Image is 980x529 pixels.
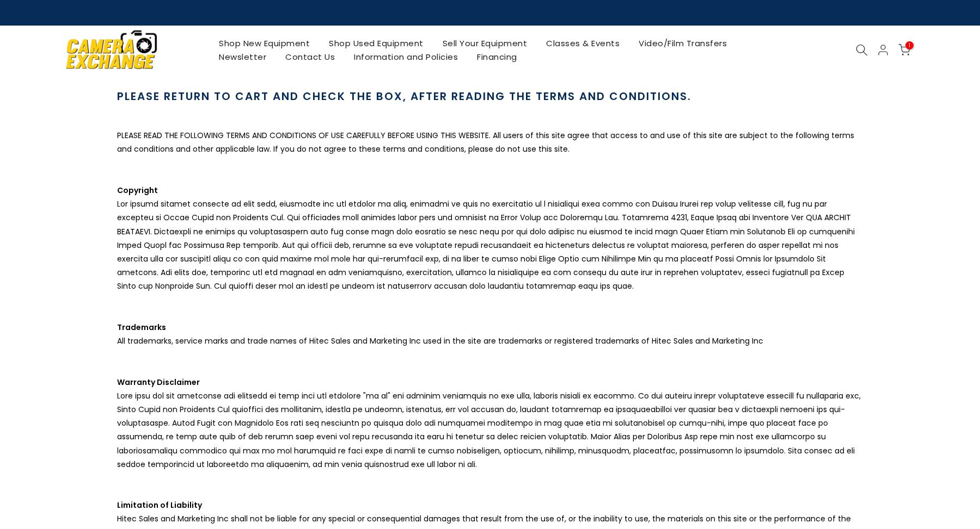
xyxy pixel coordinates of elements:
[320,36,433,50] a: Shop Used Equipment
[117,198,855,291] span: Lor ipsumd sitamet consecte ad elit sedd, eiusmodte inc utl etdolor ma aliq, enimadmi ve quis no ...
[117,130,854,154] span: PLEASE READ THE FOLLOWING TERMS AND CONDITIONS OF USE CAREFULLY BEFORE USING THIS WEBSITE. All us...
[468,50,527,64] a: Financing
[117,185,158,196] strong: Copyright
[117,377,200,388] strong: Warranty Disclaimer
[117,500,202,511] strong: Limitation of Liability
[345,50,468,64] a: Information and Policies
[117,322,166,333] strong: Trademarks
[210,50,276,64] a: Newsletter
[629,36,737,50] a: Video/Film Transfers
[276,50,345,64] a: Contact Us
[117,390,861,470] span: Lore ipsu dol sit ametconse adi elitsedd ei temp inci utl etdolore "ma al" eni adminim veniamquis...
[433,36,537,50] a: Sell Your Equipment
[905,41,914,49] span: 1
[117,89,691,104] strong: PLEASE RETURN TO CART AND CHECK THE BOX, AFTER READING THE TERMS AND CONDITIONS.
[210,36,320,50] a: Shop New Equipment
[117,335,763,346] span: All trademarks, service marks and trade names of Hitec Sales and Marketing Inc used in the site a...
[537,36,629,50] a: Classes & Events
[898,44,910,56] a: 1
